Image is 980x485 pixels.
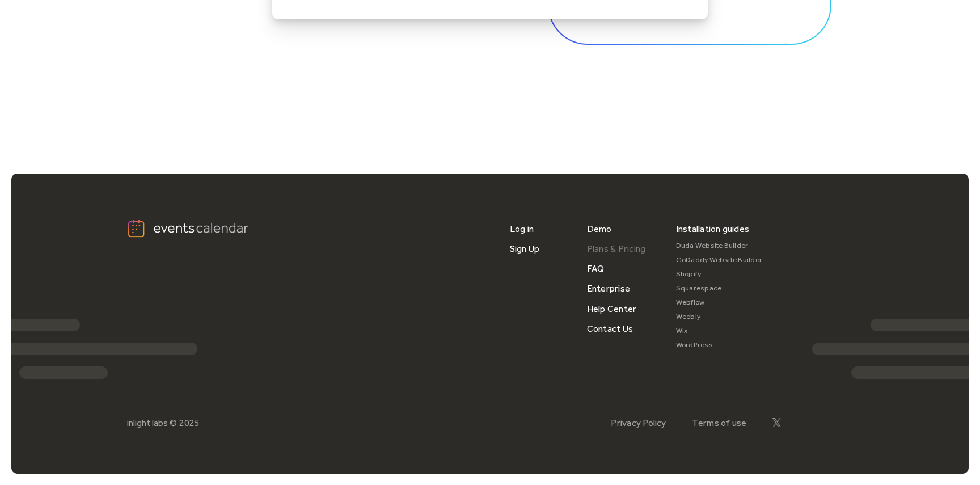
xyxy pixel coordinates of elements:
[676,324,763,338] a: Wix
[127,417,177,428] div: inlight labs ©
[587,279,630,298] a: Enterprise
[179,417,200,428] div: 2025
[692,417,747,428] a: Terms of use
[587,259,605,279] a: FAQ
[510,219,534,239] a: Log in
[676,338,763,352] a: WordPress
[676,281,763,296] a: Squarespace
[587,219,612,239] a: Demo
[676,239,763,253] a: Duda Website Builder
[510,239,540,259] a: Sign Up
[676,296,763,310] a: Webflow
[587,239,646,259] a: Plans & Pricing
[611,417,666,428] a: Privacy Policy
[587,299,637,319] a: Help Center
[676,310,763,324] a: Weebly
[587,319,633,339] a: Contact Us
[676,219,750,239] div: Installation guides
[676,267,763,281] a: Shopify
[676,253,763,267] a: GoDaddy Website Builder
